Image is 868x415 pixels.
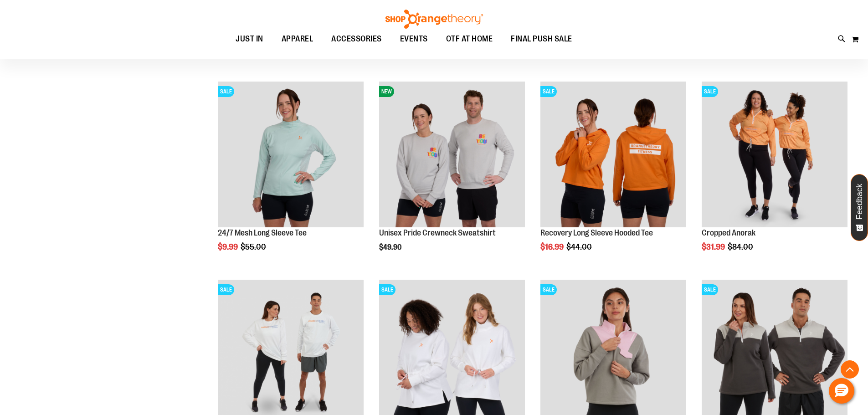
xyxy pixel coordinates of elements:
img: Unisex Pride Crewneck Sweatshirt [379,82,525,227]
a: JUST IN [226,29,272,50]
a: Unisex Pride Crewneck Sweatshirt [379,228,496,237]
a: 24/7 Mesh Long Sleeve Tee [218,228,307,237]
span: SALE [540,86,557,97]
a: Cropped Anorak [702,228,755,237]
a: Recovery Long Sleeve Hooded Tee [540,228,653,237]
button: Back To Top [841,360,859,379]
a: APPAREL [272,29,323,49]
span: $49.90 [379,243,403,251]
img: 24/7 Mesh Long Sleeve Tee [218,82,364,227]
span: OTF AT HOME [446,29,493,49]
span: NEW [379,86,394,97]
span: $31.99 [702,242,726,251]
a: FINAL PUSH SALE [502,29,581,50]
span: FINAL PUSH SALE [511,29,572,49]
span: Feedback [855,184,864,220]
button: Feedback - Show survey [851,174,868,241]
a: Cropped Anorak primary imageSALE [702,82,847,229]
img: Cropped Anorak primary image [702,82,847,227]
span: $84.00 [728,242,755,251]
a: ACCESSORIES [322,29,391,50]
button: Hello, have a question? Let’s chat. [829,378,854,404]
span: SALE [702,86,718,97]
span: $55.00 [241,242,267,251]
img: Shop Orangetheory [384,10,484,29]
span: $9.99 [218,242,239,251]
div: product [213,77,368,275]
span: ACCESSORIES [331,29,382,49]
span: APPAREL [282,29,313,49]
img: Main Image of Recovery Long Sleeve Hooded Tee [540,82,686,227]
span: SALE [218,284,234,295]
a: Main Image of Recovery Long Sleeve Hooded TeeSALE [540,82,686,229]
span: $44.00 [566,242,593,251]
div: product [697,77,852,275]
span: SALE [540,284,557,295]
span: JUST IN [236,29,263,49]
span: EVENTS [400,29,428,49]
span: SALE [702,284,718,295]
a: OTF AT HOME [437,29,502,50]
div: product [536,77,691,275]
a: EVENTS [391,29,437,50]
a: 24/7 Mesh Long Sleeve TeeSALE [218,82,364,229]
a: Unisex Pride Crewneck SweatshirtNEW [379,82,525,229]
span: SALE [379,284,395,295]
span: SALE [218,86,234,97]
span: $16.99 [540,242,565,251]
div: product [375,77,529,275]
